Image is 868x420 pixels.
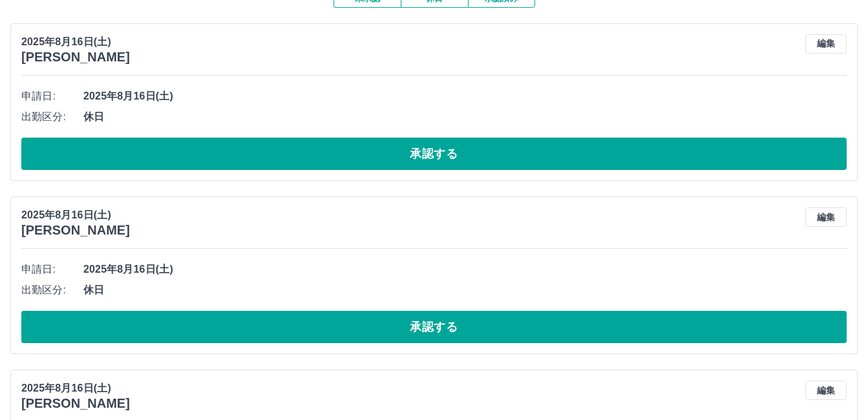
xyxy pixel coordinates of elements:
span: 申請日: [21,262,83,277]
span: 申請日: [21,89,83,104]
button: 承認する [21,311,847,343]
p: 2025年8月16日(土) [21,207,130,223]
span: 2025年8月16日(土) [83,89,847,104]
span: 出勤区分: [21,109,83,125]
button: 承認する [21,138,847,170]
span: 2025年8月16日(土) [83,262,847,277]
span: 休日 [83,109,847,125]
h3: [PERSON_NAME] [21,50,130,65]
button: 編集 [805,34,847,54]
h3: [PERSON_NAME] [21,223,130,238]
button: 編集 [805,381,847,400]
p: 2025年8月16日(土) [21,381,130,396]
h3: [PERSON_NAME] [21,396,130,411]
p: 2025年8月16日(土) [21,34,130,50]
button: 編集 [805,207,847,227]
span: 休日 [83,282,847,298]
span: 出勤区分: [21,282,83,298]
